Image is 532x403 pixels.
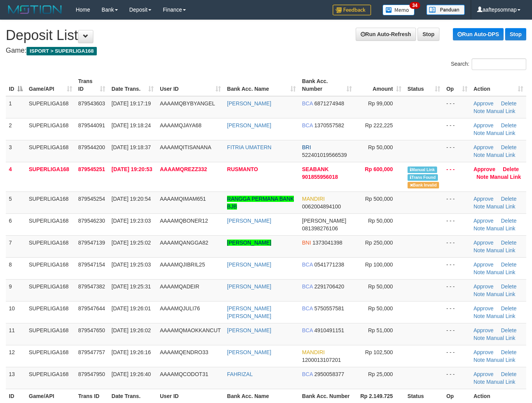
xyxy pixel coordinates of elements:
[471,389,526,403] th: Action
[486,247,515,253] a: Manual Link
[302,166,328,172] span: SEABANK
[6,118,26,140] td: 2
[368,305,393,311] span: Rp 50,000
[78,261,105,268] span: 879547154
[486,357,515,363] a: Manual Link
[443,192,471,213] td: - - -
[501,261,516,268] a: Delete
[302,261,313,268] span: BCA
[501,283,516,290] a: Delete
[6,74,26,96] th: ID: activate to sort column descending
[302,122,313,128] span: BCA
[160,327,221,333] span: AAAAMQMAOKKANCUT
[26,192,75,213] td: SUPERLIGA168
[365,122,393,128] span: Rp 222,225
[78,349,105,355] span: 879547757
[26,323,75,345] td: SUPERLIGA168
[224,74,299,96] th: Bank Acc. Name: activate to sort column ascending
[383,5,415,15] img: Button%20Memo.svg
[472,58,526,70] input: Search:
[26,162,75,192] td: SUPERLIGA168
[486,335,515,341] a: Manual Link
[486,269,515,275] a: Manual Link
[227,371,253,377] a: FAHRIZAL
[503,166,519,172] a: Delete
[6,140,26,162] td: 3
[365,240,393,246] span: Rp 250,000
[486,313,515,319] a: Manual Link
[27,47,97,55] span: ISPORT > SUPERLIGA168
[302,203,341,210] span: Copy 0062004894100 to clipboard
[157,74,224,96] th: User ID: activate to sort column ascending
[474,130,485,136] a: Note
[474,327,494,333] a: Approve
[160,122,201,128] span: AAAAMQJAYA68
[111,371,151,377] span: [DATE] 19:26:40
[443,213,471,235] td: - - -
[160,196,206,202] span: AAAAMQIMAM651
[26,235,75,257] td: SUPERLIGA168
[474,108,485,114] a: Note
[26,257,75,279] td: SUPERLIGA168
[408,182,439,188] span: Bank is not match
[227,305,271,319] a: [PERSON_NAME] [PERSON_NAME]
[474,261,494,268] a: Approve
[302,225,338,231] span: Copy 081398276106 to clipboard
[160,283,199,290] span: AAAAMQADEIR
[302,196,325,202] span: MANDIRI
[299,74,355,96] th: Bank Acc. Number: activate to sort column ascending
[474,203,485,210] a: Note
[501,327,516,333] a: Delete
[75,389,109,403] th: Trans ID
[26,140,75,162] td: SUPERLIGA168
[474,152,485,158] a: Note
[160,166,207,172] span: AAAAMQREZZ332
[6,28,526,43] h1: Deposit List
[501,305,516,311] a: Delete
[368,218,393,224] span: Rp 50,000
[227,261,271,268] a: [PERSON_NAME]
[302,283,313,290] span: BCA
[26,389,75,403] th: Game/API
[474,291,485,297] a: Note
[6,279,26,301] td: 9
[476,174,488,180] a: Note
[474,357,485,363] a: Note
[365,261,393,268] span: Rp 100,000
[443,118,471,140] td: - - -
[501,349,516,355] a: Delete
[111,261,151,268] span: [DATE] 19:25:03
[6,47,526,55] h4: Game:
[501,240,516,246] a: Delete
[227,327,271,333] a: [PERSON_NAME]
[474,225,485,231] a: Note
[368,327,393,333] span: Rp 51,000
[486,108,515,114] a: Manual Link
[368,144,393,150] span: Rp 50,000
[302,218,346,224] span: [PERSON_NAME]
[6,235,26,257] td: 7
[227,144,272,150] a: FITRIA UMATERN
[224,389,299,403] th: Bank Acc. Name
[501,371,516,377] a: Delete
[227,240,271,246] a: [PERSON_NAME]
[160,261,205,268] span: AAAAMQJIBRIL25
[111,196,151,202] span: [DATE] 19:20:54
[501,122,516,128] a: Delete
[486,152,515,158] a: Manual Link
[6,323,26,345] td: 11
[6,345,26,367] td: 12
[501,196,516,202] a: Delete
[78,166,105,172] span: 879545251
[6,162,26,192] td: 4
[6,96,26,118] td: 1
[108,74,157,96] th: Date Trans.: activate to sort column ascending
[418,28,439,41] a: Stop
[486,291,515,297] a: Manual Link
[451,58,526,70] label: Search:
[368,283,393,290] span: Rp 50,000
[314,283,344,290] span: Copy 2291706420 to clipboard
[302,174,338,180] span: Copy 901855956018 to clipboard
[355,389,404,403] th: Rp 2.149.725
[368,100,393,107] span: Rp 99,000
